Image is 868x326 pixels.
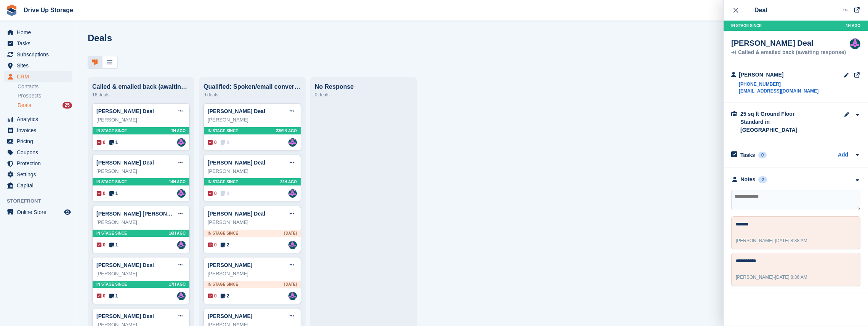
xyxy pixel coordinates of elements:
[208,190,217,197] span: 0
[96,262,154,268] a: [PERSON_NAME] Deal
[208,230,238,236] span: In stage since
[97,241,106,248] span: 0
[17,71,62,82] span: CRM
[758,176,767,183] div: 2
[17,136,62,147] span: Pricing
[731,38,846,48] div: [PERSON_NAME] Deal
[177,138,186,147] a: Andy
[63,208,72,217] a: Preview store
[775,238,807,243] span: [DATE] 8:38 AM
[97,139,106,146] span: 0
[96,160,154,166] a: [PERSON_NAME] Deal
[203,90,301,99] div: 9 deals
[4,38,72,49] a: menu
[96,313,154,319] a: [PERSON_NAME] Deal
[62,102,72,109] div: 25
[17,27,62,38] span: Home
[276,128,297,134] span: 23MIN AGO
[18,92,72,100] a: Prospects
[21,4,76,16] a: Drive Up Storage
[208,211,265,217] a: [PERSON_NAME] Deal
[177,189,186,198] a: Andy
[208,108,265,114] a: [PERSON_NAME] Deal
[203,83,301,90] div: Qualified: Spoken/email conversation with them
[4,158,72,169] a: menu
[221,139,229,146] span: 0
[169,230,186,236] span: 16H AGO
[740,110,817,134] div: 25 sq ft Ground Floor Standard in [GEOGRAPHIC_DATA]
[17,49,62,60] span: Subscriptions
[740,152,755,158] h2: Tasks
[17,158,62,169] span: Protection
[4,60,72,71] a: menu
[280,179,297,185] span: 22H AGO
[18,101,72,109] a: Deals 25
[109,139,118,146] span: 1
[169,179,186,185] span: 14H AGO
[96,281,127,287] span: In stage since
[17,147,62,158] span: Coupons
[171,128,186,134] span: 1H AGO
[758,152,767,158] div: 0
[288,189,297,198] a: Andy
[754,6,767,15] div: Deal
[850,38,860,49] a: Andy
[736,237,807,244] div: -
[284,281,297,287] span: [DATE]
[4,27,72,38] a: menu
[208,270,297,278] div: [PERSON_NAME]
[739,81,818,88] a: [PHONE_NUMBER]
[92,83,190,90] div: Called & emailed back (awaiting response)
[92,90,190,99] div: 16 deals
[177,241,186,249] a: Andy
[208,128,238,134] span: In stage since
[731,23,762,29] span: In stage since
[17,180,62,191] span: Capital
[208,281,238,287] span: In stage since
[208,262,252,268] a: [PERSON_NAME]
[4,125,72,136] a: menu
[88,33,112,43] h1: Deals
[288,292,297,300] a: Andy
[208,139,217,146] span: 0
[109,190,118,197] span: 1
[838,151,848,160] a: Add
[4,136,72,147] a: menu
[315,83,412,90] div: No Response
[17,169,62,180] span: Settings
[739,71,818,79] div: [PERSON_NAME]
[96,179,127,185] span: In stage since
[169,281,186,287] span: 17H AGO
[96,219,186,226] div: [PERSON_NAME]
[4,207,72,217] a: menu
[208,160,265,166] a: [PERSON_NAME] Deal
[221,190,229,197] span: 0
[284,230,297,236] span: [DATE]
[221,292,229,299] span: 2
[221,241,229,248] span: 2
[7,197,76,205] span: Storefront
[731,50,846,55] div: Called & emailed back (awaiting response)
[739,88,818,94] a: [EMAIL_ADDRESS][DOMAIN_NAME]
[96,270,186,278] div: [PERSON_NAME]
[208,241,217,248] span: 0
[288,138,297,147] a: Andy
[17,207,62,217] span: Online Store
[208,116,297,124] div: [PERSON_NAME]
[96,168,186,175] div: [PERSON_NAME]
[17,38,62,49] span: Tasks
[4,114,72,125] a: menu
[177,292,186,300] img: Andy
[96,230,127,236] span: In stage since
[208,179,238,185] span: In stage since
[4,49,72,60] a: menu
[96,211,187,217] a: [PERSON_NAME] [PERSON_NAME]
[109,292,118,299] span: 1
[288,241,297,249] a: Andy
[846,23,860,29] span: 1H AGO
